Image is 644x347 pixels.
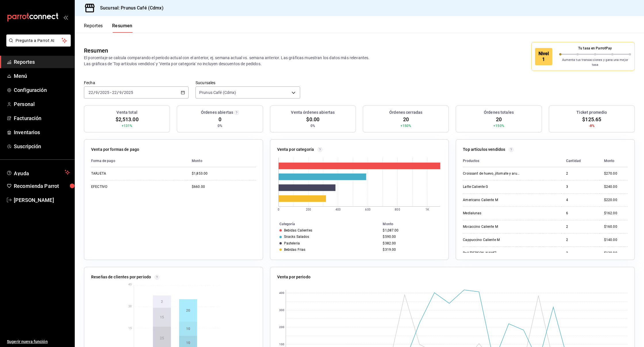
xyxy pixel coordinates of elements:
th: Monto [187,155,256,167]
div: 3 [566,184,595,189]
span: $0.00 [306,115,319,123]
h3: Órdenes abiertas [201,109,233,115]
span: / [98,90,100,95]
input: ---- [100,90,110,95]
div: EFECTIVO [91,184,149,189]
span: Personal [14,100,70,108]
span: Configuración [14,86,70,94]
th: Monto [380,221,448,227]
span: 0% [218,123,222,128]
div: Nivel 1 [535,48,552,65]
input: -- [119,90,122,95]
p: Aumenta tus transacciones y gana una mejor tasa [559,58,631,67]
div: $130.00 [604,251,628,256]
h3: Órdenes totales [484,109,514,115]
div: TARJETA [91,171,149,176]
div: 2 [566,251,595,256]
div: 2 [566,224,595,229]
span: Inventarios [14,128,70,136]
th: Productos [463,155,561,167]
div: $590.00 [383,235,439,239]
input: -- [95,90,98,95]
span: -8% [589,123,595,128]
div: 2 [566,171,595,176]
text: 400 [335,208,340,211]
span: / [93,90,95,95]
div: $1,087.00 [383,228,439,232]
label: Fecha [84,81,189,85]
div: $240.00 [604,184,628,189]
span: Ayuda [14,169,62,176]
div: Bebidas Calientes [284,228,312,232]
button: Reportes [84,23,103,33]
h3: Sucursal: Prunus Café (Cdmx) [95,5,164,11]
h3: Órdenes cerradas [389,109,422,115]
a: Pregunta a Parrot AI [4,42,71,48]
h3: Ticket promedio [576,109,607,115]
p: Tu tasa en ParrotPay [559,46,631,51]
div: Latte Caliente G [463,184,520,189]
span: Prunus Café (Cdmx) [199,90,236,95]
div: $160.00 [604,224,628,229]
div: Medialunas [463,211,520,216]
span: 0 [218,115,221,123]
h3: Venta total [116,109,137,115]
text: 200 [279,326,284,329]
div: $319.00 [383,248,439,252]
th: Forma de pago [91,155,187,167]
div: 2 [566,238,595,242]
div: $140.00 [604,238,628,242]
th: Monto [599,155,628,167]
input: -- [112,90,117,95]
th: Cantidad [561,155,599,167]
div: navigation tabs [84,23,133,33]
span: [PERSON_NAME] [14,196,70,204]
span: / [122,90,124,95]
th: Categoría [270,221,381,227]
p: Venta por formas de pago [91,146,139,153]
text: 200 [306,208,311,211]
div: $382.00 [383,241,439,245]
div: 6 [566,211,595,216]
button: open_drawer_menu [63,15,68,20]
text: 300 [279,309,284,312]
p: Reseñas de clientes por periodo [91,274,151,280]
input: -- [88,90,93,95]
text: 1K [426,208,430,211]
span: Recomienda Parrot [14,182,70,190]
span: Facturación [14,114,70,122]
div: Snacks Salados [284,235,309,239]
button: Pregunta a Parrot AI [6,34,71,47]
text: 800 [395,208,400,211]
span: Sugerir nueva función [7,339,70,345]
div: Cappuccino Caliente M [463,238,520,242]
span: +150% [493,123,504,128]
text: 400 [279,292,284,295]
div: $660.00 [192,184,256,189]
div: $220.00 [604,198,628,203]
div: Pasteleria [284,241,300,245]
span: $125.65 [582,115,601,123]
span: / [117,90,119,95]
h3: Venta órdenes abiertas [291,109,335,115]
p: El porcentaje se calcula comparando el período actual con el anterior, ej. semana actual vs. sema... [84,55,405,66]
span: Menú [14,72,70,80]
div: Resumen [84,46,108,55]
div: Roll [PERSON_NAME] [463,251,520,256]
span: +150% [400,123,411,128]
span: 0% [310,123,315,128]
p: Venta por periodo [277,274,310,280]
div: Mocaccino Caliente M [463,224,520,229]
div: Bebidas Frias [284,248,306,252]
div: Croissant de huevo, jitomate y arugula [463,171,520,176]
span: +131% [122,123,133,128]
div: $1,853.00 [192,171,256,176]
div: 4 [566,198,595,203]
span: 20 [403,115,409,123]
text: 100 [279,343,284,346]
input: ---- [124,90,133,95]
label: Sucursales [195,81,300,85]
p: Top artículos vendidos [463,146,505,153]
div: $270.00 [604,171,628,176]
span: Reportes [14,58,70,66]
